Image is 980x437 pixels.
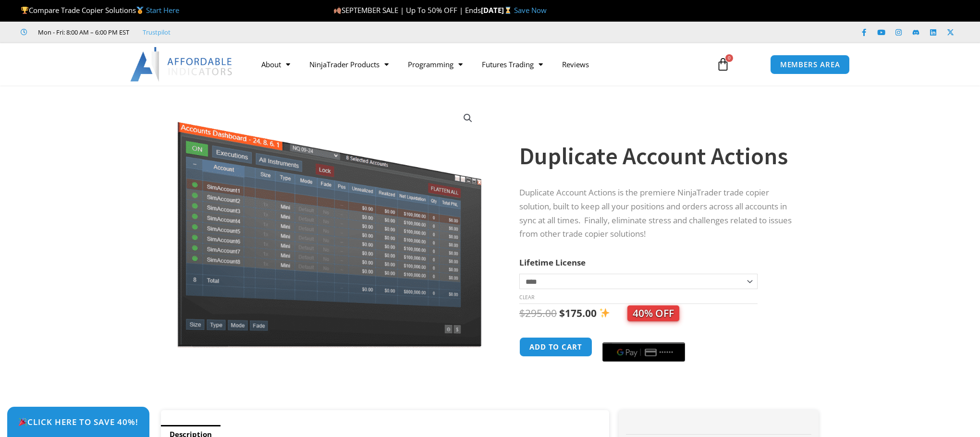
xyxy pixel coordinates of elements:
[143,26,171,38] a: Trustpilot
[136,7,144,14] img: 🥇
[519,186,800,242] p: Duplicate Account Actions is the premiere NinjaTrader trade copier solution, built to keep all yo...
[519,257,586,268] label: Lifetime License
[725,54,733,62] span: 0
[559,306,565,320] span: $
[459,109,477,127] a: View full-screen image gallery
[300,53,398,75] a: NinjaTrader Products
[600,308,610,318] img: ✨
[472,53,552,75] a: Futures Trading
[333,5,481,15] span: SEPTEMBER SALE | Up To 50% OFF | Ends
[627,305,679,321] span: 40% OFF
[146,5,179,15] a: Start Here
[21,5,179,15] span: Compare Trade Copier Solutions
[252,53,300,75] a: About
[519,294,534,301] a: Clear options
[252,53,705,75] nav: Menu
[770,55,850,74] a: MEMBERS AREA
[18,418,138,426] span: Click Here to save 40%!
[780,61,840,68] span: MEMBERS AREA
[552,53,599,75] a: Reviews
[21,7,28,14] img: 🏆
[36,26,129,38] span: Mon - Fri: 8:00 AM – 6:00 PM EST
[398,53,472,75] a: Programming
[600,336,687,337] iframe: Secure payment input frame
[519,337,592,357] button: Add to cart
[334,7,341,14] img: 🍂
[514,5,547,15] a: Save Now
[481,5,514,15] strong: [DATE]
[659,349,674,356] text: ••••••
[519,306,557,320] bdi: 295.00
[19,418,27,426] img: 🎉
[602,342,685,362] button: Buy with GPay
[175,102,484,348] img: Screenshot 2024-08-26 15414455555
[519,139,800,173] h1: Duplicate Account Actions
[559,306,597,320] bdi: 175.00
[519,306,525,320] span: $
[504,7,512,14] img: ⌛
[7,407,149,437] a: 🎉Click Here to save 40%!
[702,50,744,78] a: 0
[130,47,233,82] img: LogoAI | Affordable Indicators – NinjaTrader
